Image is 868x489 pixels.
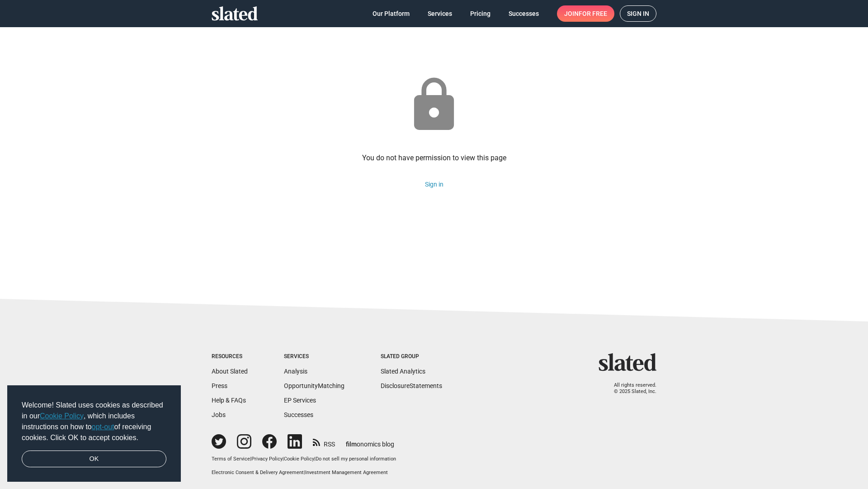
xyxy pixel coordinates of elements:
[22,400,166,443] span: Welcome! Slated uses cookies as described in our , which includes instructions on how to of recei...
[314,456,316,462] span: |
[564,5,607,22] span: Join
[284,411,313,418] a: Successes
[463,5,498,22] a: Pricing
[212,470,304,475] a: Electronic Consent & Delivery Agreement
[22,451,166,468] a: dismiss cookie message
[283,456,284,462] span: |
[381,382,442,389] a: DisclosureStatements
[304,470,305,475] span: |
[316,456,396,463] button: Do not sell my personal information
[40,412,84,420] a: Cookie Policy
[420,5,459,22] a: Services
[284,368,307,375] a: Analysis
[313,435,335,449] a: RSS
[250,456,251,462] span: |
[92,423,114,431] a: opt-out
[381,353,442,360] div: Slated Group
[381,368,425,375] a: Slated Analytics
[284,397,316,404] a: EP Services
[212,382,227,389] a: Press
[501,5,546,22] a: Successes
[428,5,452,22] span: Services
[212,368,248,375] a: About Slated
[365,5,417,22] a: Our Platform
[284,456,314,462] a: Cookie Policy
[509,5,539,22] span: Successes
[362,153,506,163] div: You do not have permission to view this page
[620,5,656,22] a: Sign in
[305,470,388,475] a: Investment Management Agreement
[346,441,357,448] span: film
[284,382,344,389] a: OpportunityMatching
[212,353,248,360] div: Resources
[7,385,181,482] div: cookieconsent
[212,411,226,418] a: Jobs
[627,6,649,21] span: Sign in
[579,5,607,22] span: for free
[212,397,246,404] a: Help & FAQs
[470,5,491,22] span: Pricing
[604,382,656,395] p: All rights reserved. © 2025 Slated, Inc.
[425,181,443,188] a: Sign in
[557,5,614,22] a: Joinfor free
[346,433,394,449] a: filmonomics blog
[284,353,344,360] div: Services
[212,456,250,462] a: Terms of Service
[251,456,283,462] a: Privacy Policy
[373,5,410,22] span: Our Platform
[404,75,464,135] mat-icon: lock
